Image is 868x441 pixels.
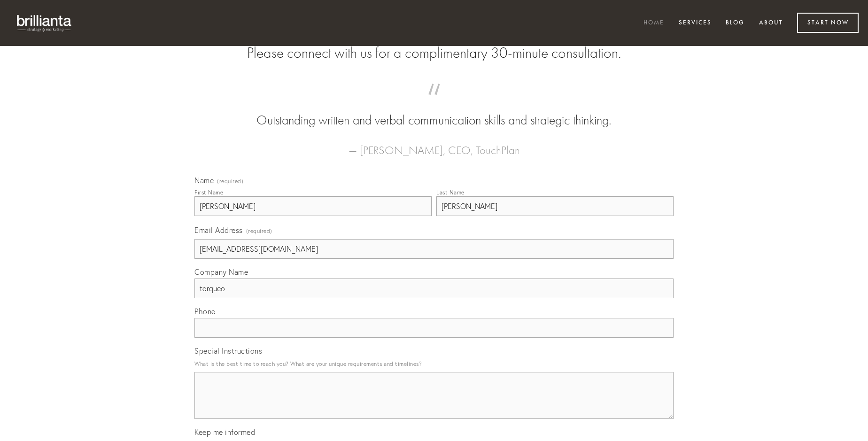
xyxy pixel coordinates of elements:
[637,15,670,31] a: Home
[209,130,659,160] figcaption: — [PERSON_NAME], CEO, TouchPlan
[194,189,223,196] div: First Name
[194,427,255,437] span: Keep me informed
[194,307,216,316] span: Phone
[720,15,751,31] a: Blog
[246,224,272,237] span: (required)
[673,15,718,31] a: Services
[436,189,465,196] div: Last Name
[194,346,262,356] span: Special Instructions
[194,44,674,62] h2: Please connect with us for a complimentary 30-minute consultation.
[753,15,789,31] a: About
[797,13,859,33] a: Start Now
[209,93,659,111] span: “
[194,357,674,370] p: What is the best time to reach you? What are your unique requirements and timelines?
[194,267,248,277] span: Company Name
[194,225,243,235] span: Email Address
[194,176,214,185] span: Name
[9,9,80,37] img: brillianta - research, strategy, marketing
[217,178,243,184] span: (required)
[209,93,659,130] blockquote: Outstanding written and verbal communication skills and strategic thinking.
